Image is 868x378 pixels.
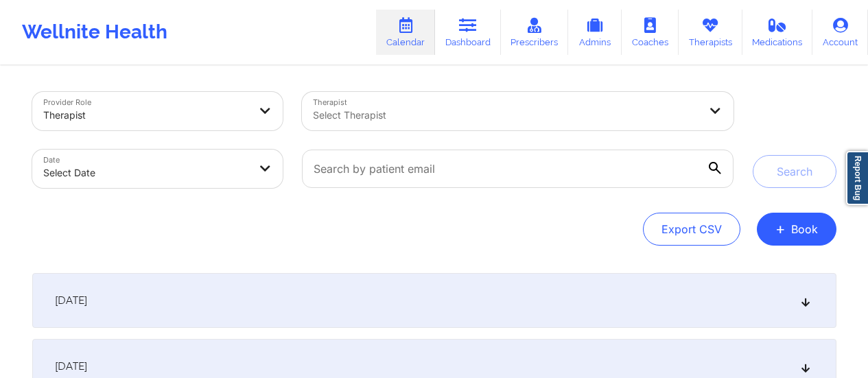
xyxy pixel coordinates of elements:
span: + [775,225,786,233]
span: [DATE] [55,294,87,307]
a: Medications [742,10,813,55]
a: Admins [568,10,622,55]
span: [DATE] [55,359,87,373]
input: Search by patient email [302,150,733,188]
a: Therapists [679,10,742,55]
div: Therapist [43,100,249,130]
a: Coaches [622,10,679,55]
div: Select Date [43,158,249,188]
button: +Book [757,213,836,246]
a: Dashboard [435,10,501,55]
button: Export CSV [643,213,740,246]
a: Prescribers [501,10,569,55]
button: Search [753,155,836,188]
a: Account [812,10,868,55]
a: Calendar [376,10,435,55]
a: Report Bug [846,151,868,205]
